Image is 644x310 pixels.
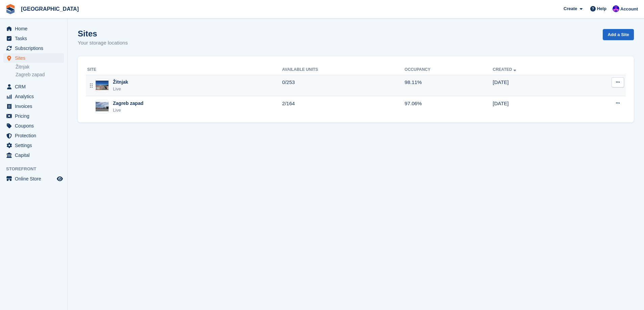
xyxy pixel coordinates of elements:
span: Protection [15,131,55,140]
span: CRM [15,82,55,91]
h1: Sites [78,29,128,38]
a: Created [493,67,518,72]
div: Live [113,86,128,92]
a: menu [3,150,64,160]
div: Žitnjak [113,79,128,86]
a: menu [3,131,64,140]
span: Help [597,5,606,12]
a: menu [3,53,64,63]
a: Preview store [56,175,64,183]
a: menu [3,82,64,91]
a: menu [3,141,64,150]
a: menu [3,24,64,33]
th: Occupancy [405,64,493,75]
span: Invoices [15,102,55,111]
span: Home [15,24,55,33]
a: [GEOGRAPHIC_DATA] [18,3,81,15]
span: Analytics [15,92,55,101]
span: Subscriptions [15,44,55,53]
span: Create [564,5,577,12]
span: Tasks [15,34,55,43]
a: menu [3,34,64,43]
th: Available Units [282,64,405,75]
span: Coupons [15,121,55,131]
a: menu [3,111,64,121]
img: Image of Zagreb zapad site [96,102,109,112]
img: Ivan Gačić [613,5,619,12]
p: Your storage locations [78,39,128,47]
a: menu [3,102,64,111]
a: menu [3,174,64,184]
a: menu [3,44,64,53]
span: Capital [15,150,55,160]
a: Zagreb zapad [16,72,64,78]
img: Image of Žitnjak site [96,81,109,90]
a: menu [3,92,64,101]
img: stora-icon-8386f47178a22dfd0bd8f6a31ec36ba5ce8667c1dd55bd0f319d3a0aa187defe.svg [5,4,16,14]
td: 2/164 [282,96,405,117]
td: 98.11% [405,75,493,96]
td: [DATE] [493,75,577,96]
a: Add a Site [603,29,634,40]
a: menu [3,121,64,131]
div: Zagreb zapad [113,100,143,107]
td: 0/253 [282,75,405,96]
span: Settings [15,141,55,150]
th: Site [86,64,282,75]
a: Žitnjak [16,64,64,70]
span: Storefront [6,166,67,172]
div: Live [113,107,143,114]
span: Pricing [15,111,55,121]
span: Sites [15,53,55,63]
span: Account [620,6,638,12]
td: [DATE] [493,96,577,117]
td: 97.06% [405,96,493,117]
span: Online Store [15,174,55,184]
